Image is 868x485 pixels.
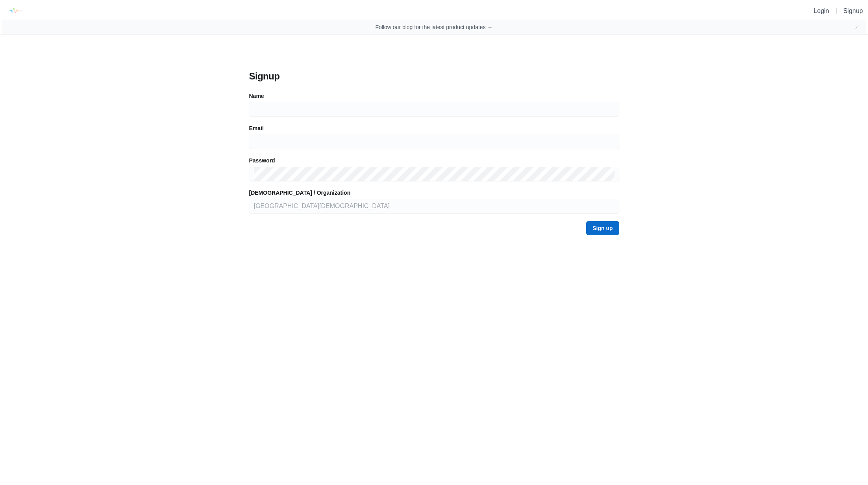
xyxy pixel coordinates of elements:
a: Signup [843,7,863,14]
img: logo [6,2,24,20]
label: Password [249,157,275,164]
a: Login [814,7,829,14]
label: Name [249,92,264,100]
button: Close banner [853,24,860,30]
li: | [832,6,840,16]
label: Email [249,124,264,132]
button: Sign up [586,221,619,235]
label: [DEMOGRAPHIC_DATA] / Organization [249,189,351,197]
h3: Signup [249,70,619,83]
a: Follow our blog for the latest product updates → [375,23,492,31]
